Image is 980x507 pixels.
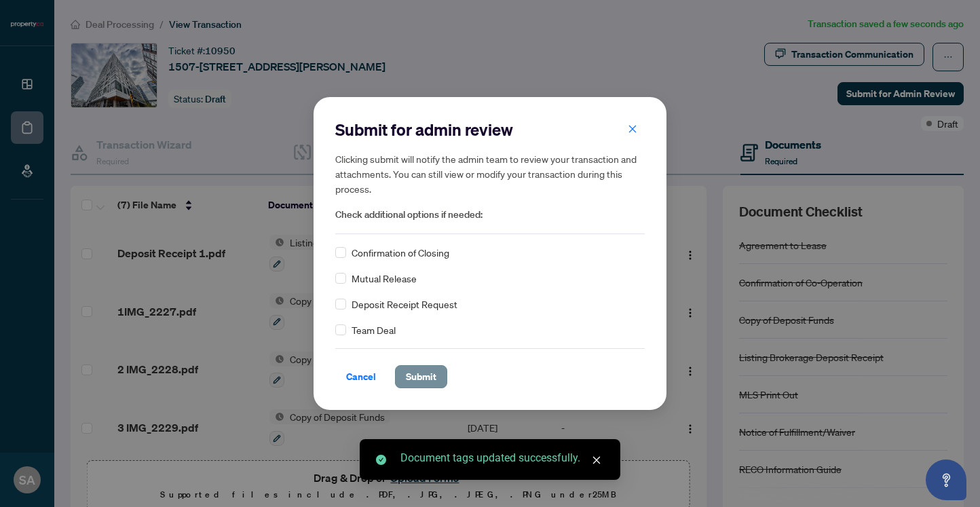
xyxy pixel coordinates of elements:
span: Confirmation of Closing [352,245,449,260]
span: close [628,124,637,134]
span: Deposit Receipt Request [352,297,457,312]
div: Document tags updated successfully. [400,450,604,466]
span: Mutual Release [352,271,417,286]
span: Submit [406,366,436,388]
button: Cancel [335,365,387,388]
a: Close [589,453,604,468]
span: close [592,455,601,465]
span: Cancel [346,366,376,388]
button: Submit [395,365,447,388]
h5: Clicking submit will notify the admin team to review your transaction and attachments. You can st... [335,151,645,196]
span: check-circle [376,455,386,465]
span: Team Deal [352,322,396,337]
button: Open asap [926,459,966,500]
span: Check additional options if needed: [335,207,645,223]
h2: Submit for admin review [335,119,645,140]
